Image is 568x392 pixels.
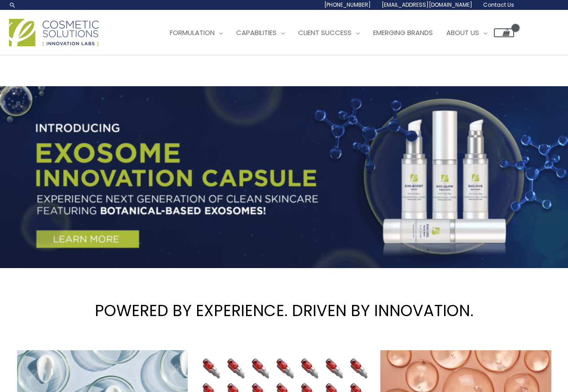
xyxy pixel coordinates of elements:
span: About Us [446,28,479,37]
a: Formulation [163,19,229,46]
span: Contact Us [483,1,514,9]
span: Formulation [170,28,215,37]
span: Emerging Brands [373,28,433,37]
a: Emerging Brands [366,19,440,46]
span: Capabilities [236,28,277,37]
a: Client Success [291,19,366,46]
a: Capabilities [229,19,291,46]
img: Cosmetic Solutions Logo [9,19,99,46]
nav: Site Navigation [156,19,514,46]
span: [PHONE_NUMBER] [324,1,371,9]
a: View Shopping Cart, empty [494,28,514,37]
span: [EMAIL_ADDRESS][DOMAIN_NAME] [382,1,472,9]
a: Search icon link [9,1,16,9]
span: Client Success [298,28,352,37]
a: About Us [440,19,494,46]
